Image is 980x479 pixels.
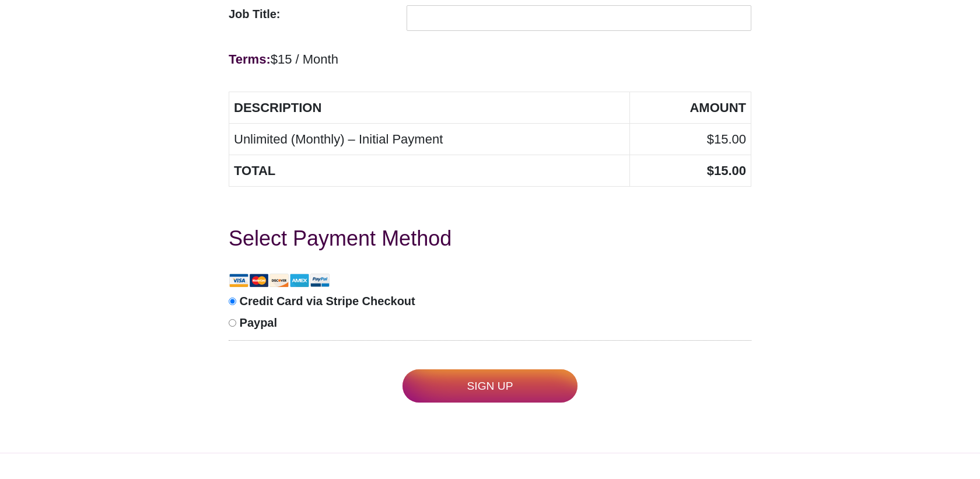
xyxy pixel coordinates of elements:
[630,92,751,124] th: Amount
[229,5,401,23] label: Job Title:
[229,52,271,67] strong: Terms:
[229,155,630,187] th: Total
[240,295,415,307] span: Credit Card via Stripe Checkout
[229,298,236,305] input: Credit Card via Stripe Checkout
[229,48,751,70] div: $15 / Month
[630,155,751,187] th: $15.00
[229,271,310,290] img: Stripe
[630,124,751,155] td: $15.00
[229,319,236,327] input: Paypal
[229,222,751,256] h3: Select Payment Method
[402,369,577,403] input: Sign Up
[229,92,630,124] th: Description
[229,124,630,155] td: Unlimited (Monthly) – Initial Payment
[310,271,330,290] img: PayPal
[240,316,277,329] span: Paypal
